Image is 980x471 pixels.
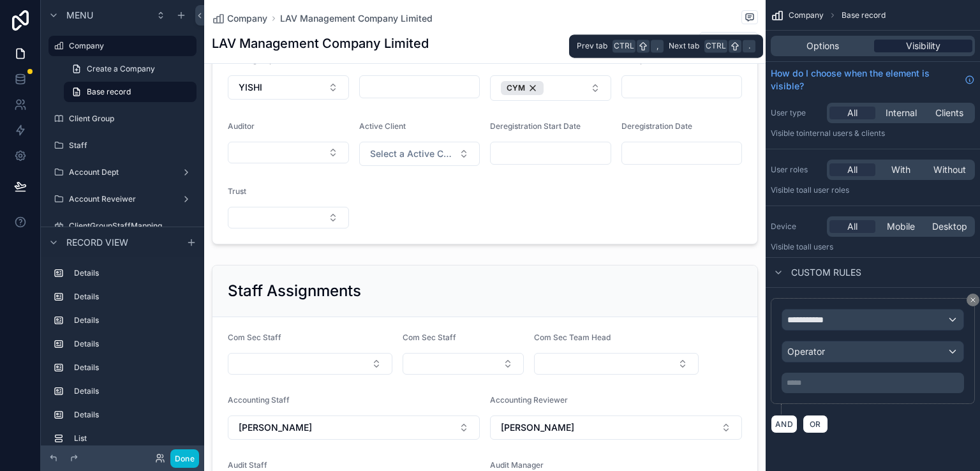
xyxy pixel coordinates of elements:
span: Ctrl [704,40,727,52]
span: Menu [66,9,93,22]
span: Custom rules [791,266,861,279]
div: scrollable content [41,257,204,445]
span: Visibility [906,40,940,52]
span: Base record [87,87,131,97]
span: Options [806,40,839,52]
a: How do I choose when the element is visible? [771,67,975,93]
span: With [891,163,910,176]
label: Details [74,410,191,420]
label: Account Dept [69,167,176,177]
button: Done [170,449,199,468]
a: Staff [48,135,197,156]
span: Clients [935,107,963,119]
a: Company [48,36,197,56]
label: Staff [69,140,194,151]
span: . [744,41,754,51]
span: Without [933,163,966,176]
span: Create a Company [87,64,155,74]
a: LAV Management Company Limited [280,12,433,25]
a: Create a Company [64,59,197,79]
p: Visible to [771,128,975,138]
label: List [74,433,191,444]
h1: LAV Management Company Limited [212,34,429,52]
span: , [652,41,662,51]
label: Device [771,221,822,232]
button: AND [771,415,798,433]
span: Ctrl [612,40,635,52]
span: Base record [842,10,886,20]
a: Account Dept [48,162,197,183]
button: Done [699,32,758,55]
span: How do I choose when the element is visible? [771,67,960,93]
span: All [847,220,857,233]
label: Details [74,363,191,373]
label: Details [74,292,191,302]
label: Details [74,268,191,278]
a: Client Group [48,108,197,129]
a: Company [212,12,267,25]
label: Client Group [69,114,194,124]
span: Operator [787,346,825,357]
label: ClientGroupStaffMapping [69,221,194,231]
span: Company [789,10,824,20]
a: ClientGroupStaffMapping [48,216,197,236]
span: All [847,107,857,119]
span: OR [807,419,824,429]
span: Internal [886,107,917,119]
span: Prev tab [577,41,607,51]
a: Base record [64,82,197,102]
span: Record view [66,235,128,248]
p: Visible to [771,185,975,195]
label: Account Reveiwer [69,194,176,204]
label: Company [69,41,189,51]
button: Operator [782,341,964,363]
span: Desktop [932,220,967,233]
a: Account Reveiwer [48,189,197,209]
label: User roles [771,165,822,175]
p: Visible to [771,242,975,252]
label: Details [74,339,191,349]
span: Internal users & clients [803,128,885,138]
span: Company [227,12,267,25]
span: Mobile [887,220,915,233]
label: User type [771,108,822,118]
span: Next tab [669,41,699,51]
span: All user roles [803,185,849,195]
label: Details [74,315,191,325]
button: OR [803,415,828,433]
span: all users [803,242,833,251]
span: All [847,163,857,176]
label: Details [74,386,191,396]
